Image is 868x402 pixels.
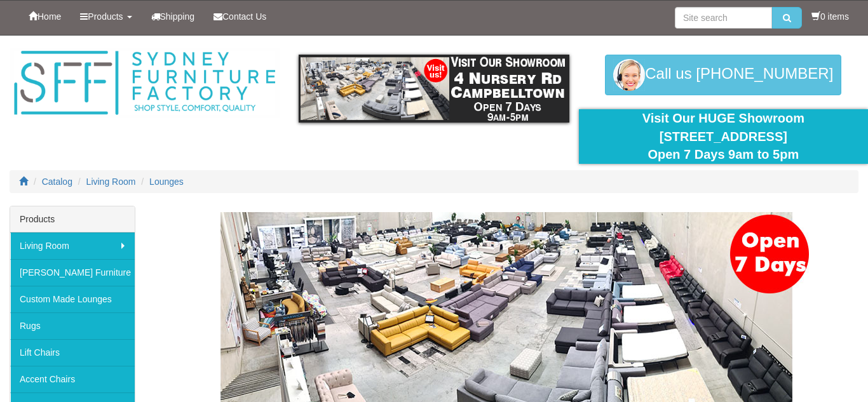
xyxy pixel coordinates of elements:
[160,11,195,22] span: Shipping
[71,1,141,32] a: Products
[811,10,849,23] li: 0 items
[10,259,135,286] a: [PERSON_NAME] Furniture
[88,11,123,22] span: Products
[10,312,135,339] a: Rugs
[149,177,184,187] a: Lounges
[19,1,71,32] a: Home
[86,177,136,187] a: Living Room
[588,109,858,164] div: Visit Our HUGE Showroom [STREET_ADDRESS] Open 7 Days 9am to 5pm
[42,177,72,187] a: Catalog
[204,1,276,32] a: Contact Us
[10,232,135,259] a: Living Room
[675,7,772,29] input: Site search
[10,286,135,312] a: Custom Made Lounges
[37,11,61,22] span: Home
[10,206,135,232] div: Products
[10,48,280,118] img: Sydney Furniture Factory
[142,1,205,32] a: Shipping
[10,339,135,366] a: Lift Chairs
[299,55,569,123] img: showroom.gif
[10,366,135,392] a: Accent Chairs
[222,11,266,22] span: Contact Us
